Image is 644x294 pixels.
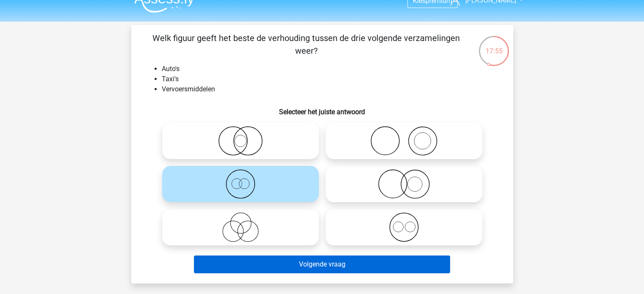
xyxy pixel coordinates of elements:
[162,74,500,84] li: Taxi's
[145,32,468,57] p: Welk figuur geeft het beste de verhouding tussen de drie volgende verzamelingen weer?
[478,35,510,56] div: 17:55
[162,84,500,94] li: Vervoersmiddelen
[162,64,500,74] li: Auto's
[145,101,500,116] h6: Selecteer het juiste antwoord
[194,256,450,273] button: Volgende vraag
